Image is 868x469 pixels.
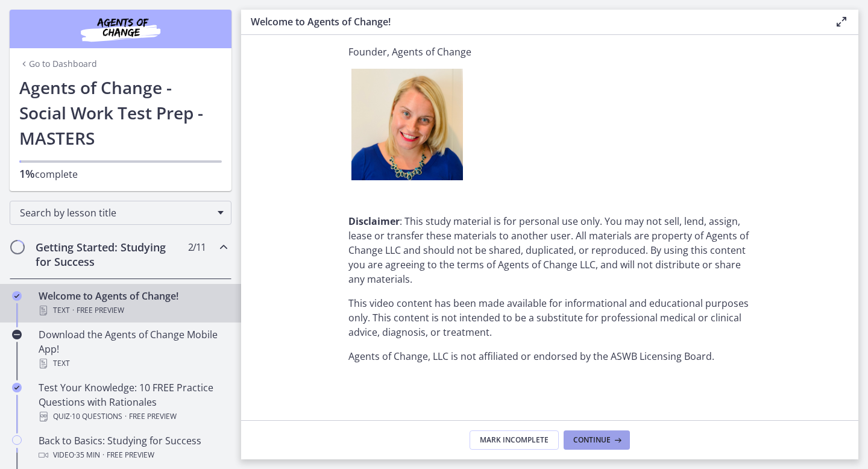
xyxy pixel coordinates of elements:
[251,14,815,29] h3: Welcome to Agents of Change!
[573,435,611,445] span: Continue
[470,430,559,450] button: Mark Incomplete
[188,240,206,254] span: 2 / 11
[107,448,154,462] span: Free preview
[351,69,463,180] img: 1617799957543.jpg
[48,14,193,43] img: Agents of Change
[39,409,227,424] div: Quiz
[348,215,400,228] strong: Disclaimer
[39,303,227,318] div: Text
[39,327,227,371] div: Download the Agents of Change Mobile App!
[348,296,751,339] p: This video content has been made available for informational and educational purposes only. This ...
[348,349,751,364] p: Agents of Change, LLC is not affiliated or endorsed by the ASWB Licensing Board.
[12,291,22,301] i: Completed
[102,448,104,462] span: ·
[10,201,231,225] div: Search by lesson title
[129,409,177,424] span: Free preview
[39,433,227,462] div: Back to Basics: Studying for Success
[20,206,212,219] span: Search by lesson title
[19,58,97,70] a: Go to Dashboard
[39,380,227,424] div: Test Your Knowledge: 10 FREE Practice Questions with Rationales
[348,45,751,59] p: Founder, Agents of Change
[77,303,124,318] span: Free preview
[348,214,751,286] p: : This study material is for personal use only. You may not sell, lend, assign, lease or transfer...
[19,75,222,151] h1: Agents of Change - Social Work Test Prep - MASTERS
[39,356,227,371] div: Text
[39,448,227,462] div: Video
[19,166,222,181] p: complete
[480,435,549,445] span: Mark Incomplete
[74,448,100,462] span: · 35 min
[125,409,127,424] span: ·
[70,409,122,424] span: · 10 Questions
[19,166,35,181] span: 1%
[39,289,227,318] div: Welcome to Agents of Change!
[36,240,183,269] h2: Getting Started: Studying for Success
[564,430,630,450] button: Continue
[72,303,74,318] span: ·
[12,383,22,392] i: Completed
